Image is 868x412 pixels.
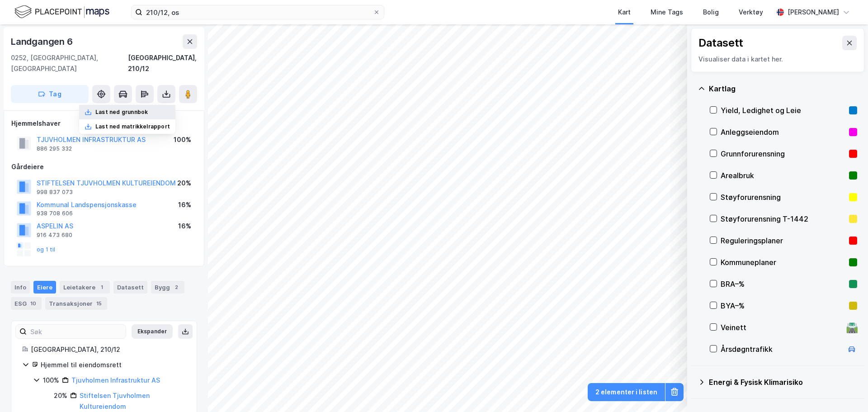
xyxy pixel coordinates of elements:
div: 20% [177,178,191,189]
img: logo.f888ab2527a4732fd821a326f86c7f29.svg [14,4,109,20]
div: Bygg [151,281,184,294]
div: Hjemmelshaver [11,118,197,129]
div: Transaksjoner [45,297,107,310]
div: 0252, [GEOGRAPHIC_DATA], [GEOGRAPHIC_DATA] [11,52,128,74]
a: Tjuvholmen Infrastruktur AS [71,376,160,384]
input: Søk på adresse, matrikkel, gårdeiere, leietakere eller personer [142,5,373,19]
div: Årsdøgntrafikk [721,344,843,355]
div: Yield, Ledighet og Leie [721,105,845,116]
div: 100% [174,134,191,145]
div: Leietakere [60,281,110,294]
div: Reguleringsplaner [721,235,845,246]
div: Eiere [33,281,56,294]
div: 20% [54,390,67,401]
a: Stiftelsen Tjuvholmen Kultureiendom [80,392,150,410]
div: Veinett [721,322,843,333]
button: 2 elementer i listen [588,383,665,401]
div: Datasett [698,36,743,50]
div: 🛣️ [846,322,858,333]
button: Tag [11,85,89,103]
div: ESG [11,297,42,310]
div: 16% [178,199,191,210]
div: [GEOGRAPHIC_DATA], 210/12 [128,52,197,74]
div: 886 295 332 [37,145,72,152]
div: Energi & Fysisk Klimarisiko [709,377,857,388]
div: Kommuneplaner [721,257,845,268]
div: 15 [94,299,104,308]
div: Landgangen 6 [11,34,75,49]
div: Hjemmel til eiendomsrett [41,360,186,370]
div: Grunnforurensning [721,148,845,159]
div: Kartlag [709,83,857,94]
div: BRA–% [721,279,845,289]
div: Arealbruk [721,170,845,181]
div: 1 [97,283,106,292]
div: 16% [178,221,191,232]
div: Kart [618,7,631,18]
div: Datasett [113,281,147,294]
div: 10 [28,299,38,308]
div: [PERSON_NAME] [788,7,839,18]
div: BYA–% [721,300,845,311]
div: 2 [172,283,181,292]
div: Støyforurensning T-1442 [721,213,845,224]
div: Gårdeiere [11,161,197,172]
div: Bolig [703,7,719,18]
div: Verktøy [739,7,763,18]
div: Mine Tags [651,7,683,18]
div: 998 837 073 [37,189,73,196]
div: Info [11,281,30,294]
div: 100% [43,375,59,386]
div: Last ned matrikkelrapport [95,123,170,130]
div: [GEOGRAPHIC_DATA], 210/12 [31,344,186,355]
div: Visualiser data i kartet her. [698,54,857,65]
div: Last ned grunnbok [95,109,148,116]
button: Ekspander [132,324,173,339]
div: Anleggseiendom [721,127,845,137]
div: Støyforurensning [721,192,845,203]
div: 916 473 680 [37,232,72,239]
iframe: Chat Widget [823,369,868,412]
div: 938 708 606 [37,210,73,217]
input: Søk [27,325,126,338]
